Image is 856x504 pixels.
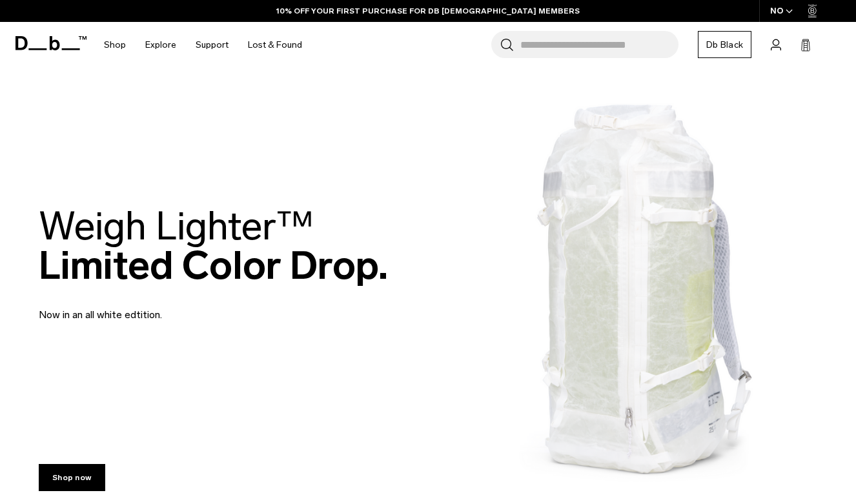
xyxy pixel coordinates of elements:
nav: Main Navigation [94,22,312,68]
a: Lost & Found [248,22,302,68]
a: 10% OFF YOUR FIRST PURCHASE FOR DB [DEMOGRAPHIC_DATA] MEMBERS [276,5,580,17]
a: Support [196,22,229,68]
p: Now in an all white edtition. [39,292,349,323]
span: Weigh Lighter™ [39,203,314,250]
h2: Limited Color Drop. [39,207,388,285]
a: Db Black [698,31,751,58]
a: Explore [145,22,176,68]
a: Shop [104,22,126,68]
a: Shop now [39,464,105,491]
